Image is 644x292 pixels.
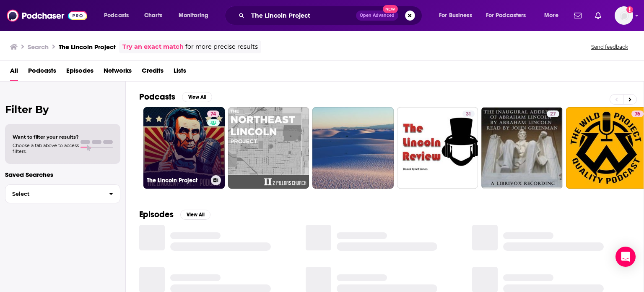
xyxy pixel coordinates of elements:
[631,110,644,117] a: 76
[13,134,79,140] span: Want to filter your results?
[147,177,208,184] h3: The Lincoln Project
[615,247,636,267] div: Open Intercom Messenger
[615,6,633,25] span: Logged in as gbrussel
[233,6,430,25] div: Search podcasts, credits, & more...
[466,110,471,118] span: 31
[538,9,569,22] button: open menu
[486,10,526,21] span: For Podcasters
[462,110,475,117] a: 31
[383,5,398,13] span: New
[143,107,225,189] a: 74The Lincoln Project
[179,10,208,21] span: Monitoring
[139,209,210,220] a: EpisodesView All
[433,9,483,22] button: open menu
[7,8,87,24] img: Podchaser - Follow, Share and Rate Podcasts
[104,10,129,21] span: Podcasts
[59,43,116,51] h3: The Lincoln Project
[356,11,398,21] button: Open AdvancedNew
[139,209,174,220] h2: Episodes
[5,103,120,116] h2: Filter By
[185,42,258,52] span: for more precise results
[571,8,585,23] a: Show notifications dropdown
[550,110,556,118] span: 27
[142,64,164,81] a: Credits
[13,142,79,154] span: Choose a tab above to access filters.
[98,9,140,22] button: open menu
[210,110,216,118] span: 74
[173,9,219,22] button: open menu
[481,107,563,189] a: 27
[480,9,538,22] button: open menu
[139,9,167,22] a: Charts
[615,6,633,25] button: Show profile menu
[592,8,605,23] a: Show notifications dropdown
[439,10,472,21] span: For Business
[104,64,132,81] a: Networks
[28,43,49,51] h3: Search
[635,110,640,118] span: 76
[180,210,210,220] button: View All
[589,43,631,50] button: Send feedback
[5,191,102,197] span: Select
[10,64,18,81] a: All
[5,184,120,203] button: Select
[122,42,184,52] a: Try an exact match
[139,92,175,102] h2: Podcasts
[626,6,633,13] svg: Add a profile image
[207,110,219,117] a: 74
[615,6,633,25] img: User Profile
[248,9,356,22] input: Search podcasts, credits, & more...
[547,110,559,117] a: 27
[5,171,120,179] p: Saved Searches
[66,64,93,81] a: Episodes
[139,92,212,102] a: PodcastsView All
[544,10,558,21] span: More
[174,64,186,81] a: Lists
[182,92,212,102] button: View All
[360,13,395,18] span: Open Advanced
[397,107,478,189] a: 31
[28,64,56,81] a: Podcasts
[144,10,162,21] span: Charts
